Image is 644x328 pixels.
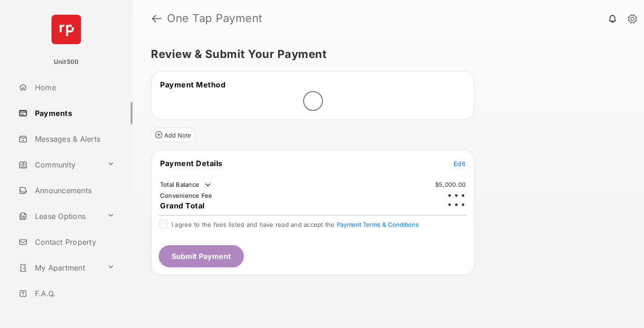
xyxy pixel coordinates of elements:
[160,201,205,210] span: Grand Total
[160,180,213,190] td: Total Balance
[337,221,419,228] button: I agree to the fees listed and have read and accept the
[15,128,132,150] a: Messages & Alerts
[15,76,132,98] a: Home
[160,159,223,168] span: Payment Details
[15,205,103,227] a: Lease Options
[15,231,132,253] a: Contact Property
[151,49,618,60] h5: Review & Submit Your Payment
[454,159,466,168] button: Edit
[167,13,263,24] strong: One Tap Payment
[160,80,225,89] span: Payment Method
[151,127,195,142] button: Add Note
[52,15,81,44] img: svg+xml;base64,PHN2ZyB4bWxucz0iaHR0cDovL3d3dy53My5vcmcvMjAwMC9zdmciIHdpZHRoPSI2NCIgaGVpZ2h0PSI2NC...
[15,154,103,176] a: Community
[160,191,213,200] td: Convenience Fee
[15,282,132,305] a: F.A.Q.
[15,102,132,124] a: Payments
[454,160,466,167] span: Edit
[172,221,419,228] span: I agree to the fees listed and have read and accept the
[15,179,132,201] a: Announcements
[435,180,466,189] td: $5,000.00
[54,58,79,67] p: Unit500
[159,245,244,267] button: Submit Payment
[15,257,103,279] a: My Apartment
